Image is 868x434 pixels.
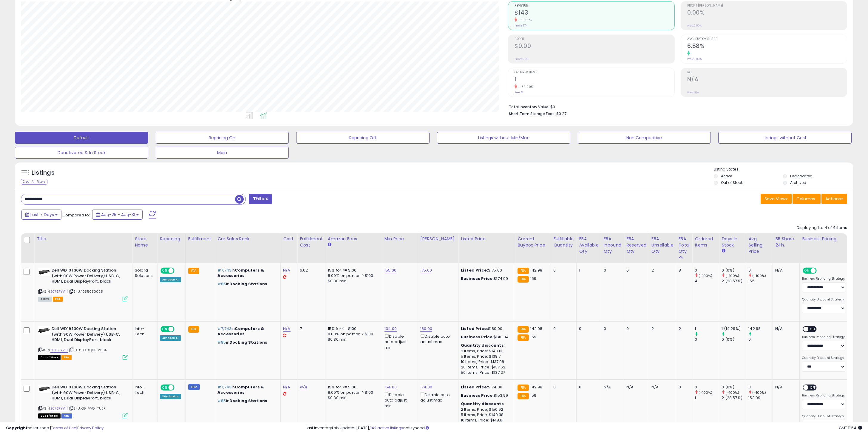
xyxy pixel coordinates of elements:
[6,425,104,431] div: seller snap | |
[553,236,574,248] div: Fulfillable Quantity
[38,297,52,302] span: All listings currently available for purchase on Amazon
[156,132,289,144] button: Repricing On
[626,326,644,331] div: 0
[21,210,61,220] button: Last 7 Days
[300,326,321,331] div: 7
[161,268,169,273] span: ON
[752,273,766,278] small: (-100%)
[748,326,773,331] div: 142.98
[69,289,103,294] span: | SKU: 1055050025
[217,384,231,390] span: #7,743
[714,167,853,172] p: Listing States:
[370,425,403,431] a: 142 active listings
[515,38,674,41] span: Profit
[775,326,795,331] div: N/A
[515,76,674,84] h2: 1
[283,236,295,242] div: Cost
[384,326,397,332] a: 134.00
[420,267,432,273] a: 175.00
[50,406,68,411] a: B07SFYV111
[174,327,183,332] span: OFF
[229,398,267,404] span: Docking Stations
[160,335,181,341] div: Amazon AI
[687,9,847,17] h2: 0.00%
[461,334,510,340] div: $140.84
[461,412,510,418] div: 5 Items, Price: $149.38
[328,273,377,278] div: 8.00% on portion > $100
[515,91,523,94] small: Prev: 5
[722,337,746,342] div: 0 (0%)
[229,281,267,287] span: Docking Stations
[217,340,276,345] p: in
[687,38,847,41] span: Avg. Buybox Share
[38,326,50,334] img: 31veqVDAinL._SL40_.jpg
[461,268,510,273] div: $175.00
[384,333,413,350] div: Disable auto adjust min
[37,236,130,242] div: Title
[461,384,488,390] b: Listed Price:
[384,384,397,390] a: 154.00
[518,236,548,248] div: Current Buybox Price
[461,401,510,407] div: :
[515,24,527,27] small: Prev: $774
[217,236,278,242] div: Cur Sales Rank
[217,281,276,287] p: in
[517,85,533,89] small: -80.00%
[38,326,128,359] div: ASIN:
[808,385,818,390] span: OFF
[802,356,845,360] label: Quantity Discount Strategy:
[790,173,813,179] label: Deactivated
[461,276,494,281] b: Business Price:
[38,413,61,418] span: All listings that are currently out of stock and unavailable for purchase on Amazon
[461,401,504,407] b: Quantity discounts
[384,391,413,409] div: Disable auto adjust min
[328,242,331,247] small: Amazon Fees.
[553,326,572,331] div: 0
[77,425,104,431] a: Privacy Policy
[384,267,396,273] a: 155.00
[808,327,818,332] span: OFF
[461,370,510,375] div: 50 Items, Price: $137.27
[52,268,124,286] b: Dell WD19 130W Docking Station (with 90W Power Delivery) USB-C, HDMI, Dual DisplayPort, black
[515,71,674,74] span: Ordered Items
[296,132,430,144] button: Repricing Off
[6,425,28,431] strong: Copyright
[32,169,55,177] h5: Listings
[821,194,847,204] button: Actions
[306,425,862,431] div: Last InventoryLab Update: [DATE], not synced.
[188,326,199,333] small: FBA
[530,276,536,281] span: 159
[328,331,377,337] div: 8.00% on portion > $100
[687,76,847,84] h2: N/A
[695,236,716,248] div: Ordered Items
[384,236,415,242] div: Min Price
[461,365,510,370] div: 20 Items, Price: $137.62
[518,326,529,333] small: FBA
[699,273,712,278] small: (-100%)
[802,277,845,281] label: Business Repricing Strategy:
[802,236,863,242] div: Business Pricing
[748,385,773,390] div: 0
[461,342,504,348] b: Quantity discounts
[722,395,746,401] div: 2 (28.57%)
[461,267,488,273] b: Listed Price:
[725,273,739,278] small: (-100%)
[748,337,773,342] div: 0
[188,384,200,390] small: FBM
[530,334,536,340] span: 159
[283,326,290,332] a: N/A
[687,43,847,51] h2: 6.88%
[217,281,226,287] span: #85
[556,111,566,117] span: $0.27
[748,278,773,284] div: 155
[38,355,61,360] span: All listings that are currently out of stock and unavailable for purchase on Amazon
[748,395,773,401] div: 153.99
[748,268,773,273] div: 0
[135,268,153,278] div: Solara Solutions
[839,425,862,431] span: 2025-09-8 11:54 GMT
[328,236,379,242] div: Amazon Fees
[461,407,510,412] div: 2 Items, Price: $150.92
[722,278,746,284] div: 2 (28.57%)
[188,236,212,242] div: Fulfillment
[15,147,148,159] button: Deactivated & In Stock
